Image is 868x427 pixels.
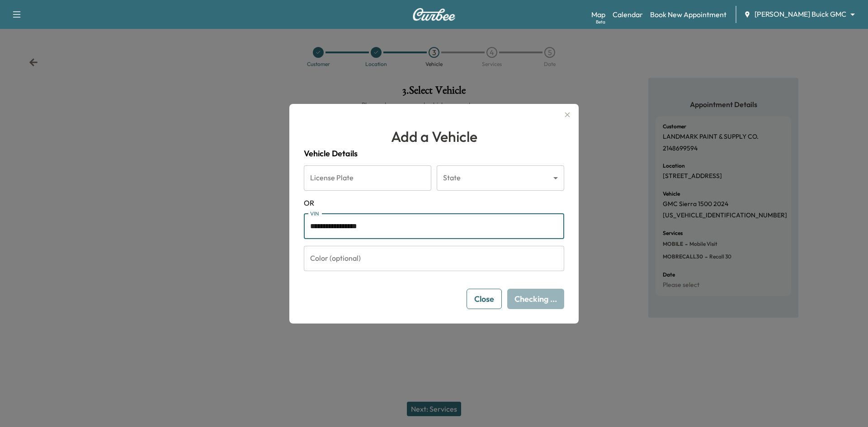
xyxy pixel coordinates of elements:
button: Close [467,289,502,309]
a: Calendar [613,9,643,20]
a: MapBeta [591,9,605,20]
button: Checking ... [507,289,564,309]
a: Book New Appointment [650,9,726,20]
div: Beta [596,19,605,25]
img: Curbee Logo [412,8,456,21]
h1: Add a Vehicle [304,126,564,147]
span: OR [304,197,564,208]
label: VIN [310,210,319,217]
h4: Vehicle Details [304,147,564,160]
span: [PERSON_NAME] Buick GMC [755,9,846,19]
